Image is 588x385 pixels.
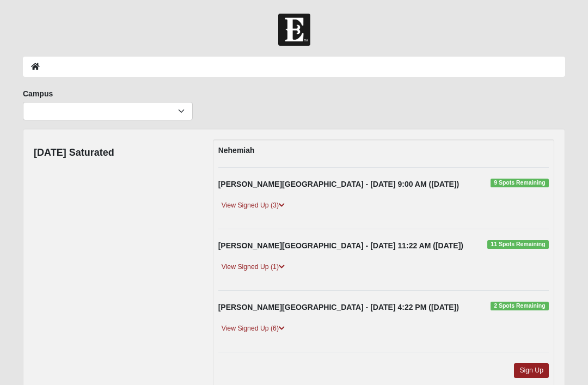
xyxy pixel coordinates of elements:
[34,147,114,159] h4: [DATE] Saturated
[218,200,288,211] a: View Signed Up (3)
[514,363,549,378] a: Sign Up
[491,179,549,187] span: 9 Spots Remaining
[218,241,463,250] strong: [PERSON_NAME][GEOGRAPHIC_DATA] - [DATE] 11:22 AM ([DATE])
[218,323,288,334] a: View Signed Up (6)
[218,261,288,273] a: View Signed Up (1)
[218,146,255,155] strong: Nehemiah
[278,14,310,46] img: Church of Eleven22 Logo
[218,303,459,311] strong: [PERSON_NAME][GEOGRAPHIC_DATA] - [DATE] 4:22 PM ([DATE])
[487,240,549,249] span: 11 Spots Remaining
[23,88,53,99] label: Campus
[218,180,460,188] strong: [PERSON_NAME][GEOGRAPHIC_DATA] - [DATE] 9:00 AM ([DATE])
[491,302,549,310] span: 2 Spots Remaining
